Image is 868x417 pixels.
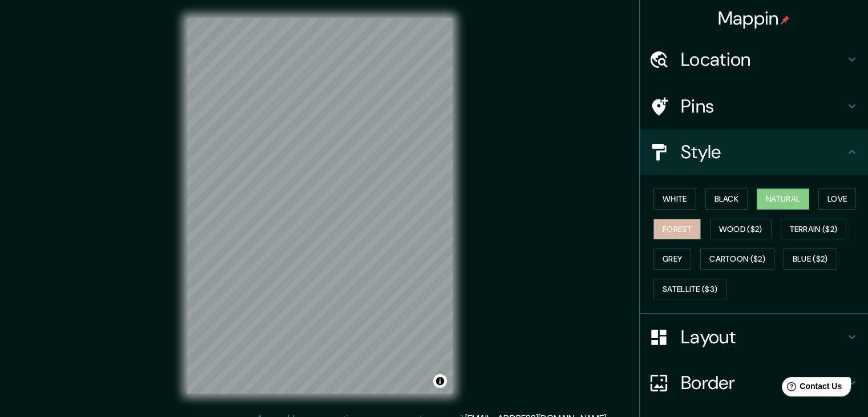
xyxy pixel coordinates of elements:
h4: Pins [681,95,845,118]
h4: Location [681,48,845,71]
h4: Layout [681,326,845,348]
div: Pins [640,83,868,129]
button: Terrain ($2) [781,219,847,240]
button: Satellite ($3) [653,279,726,300]
button: White [653,189,696,210]
button: Toggle attribution [433,374,447,388]
h4: Mappin [718,7,790,30]
button: Grey [653,248,691,270]
h4: Border [681,371,845,394]
button: Cartoon ($2) [700,248,774,270]
button: Blue ($2) [784,248,837,270]
div: Location [640,37,868,82]
button: Black [705,189,748,210]
iframe: Help widget launcher [766,372,855,404]
canvas: Map [187,18,453,394]
div: Border [640,360,868,406]
div: Layout [640,314,868,360]
button: Wood ($2) [710,219,772,240]
button: Forest [653,219,701,240]
button: Love [818,189,856,210]
h4: Style [681,141,845,163]
button: Natural [757,189,809,210]
img: pin-icon.png [781,15,790,25]
div: Style [640,129,868,175]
